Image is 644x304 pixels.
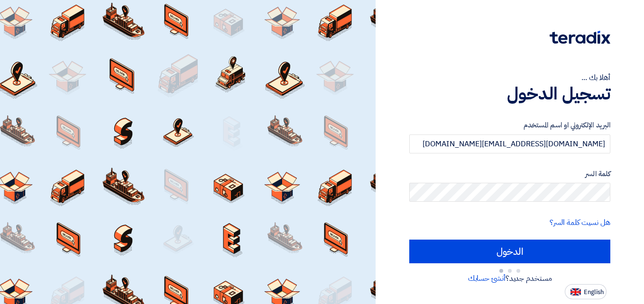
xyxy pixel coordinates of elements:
div: مستخدم جديد؟ [409,273,610,284]
div: أهلا بك ... [409,72,610,83]
span: English [584,289,604,295]
a: هل نسيت كلمة السر؟ [550,217,610,228]
h1: تسجيل الدخول [409,83,610,104]
img: en-US.png [570,288,581,295]
label: كلمة السر [409,169,610,179]
img: Teradix logo [550,31,610,44]
input: الدخول [409,240,610,263]
label: البريد الإلكتروني او اسم المستخدم [409,120,610,131]
button: English [565,284,607,299]
input: أدخل بريد العمل الإلكتروني او اسم المستخدم الخاص بك ... [409,134,610,153]
a: أنشئ حسابك [468,273,506,284]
